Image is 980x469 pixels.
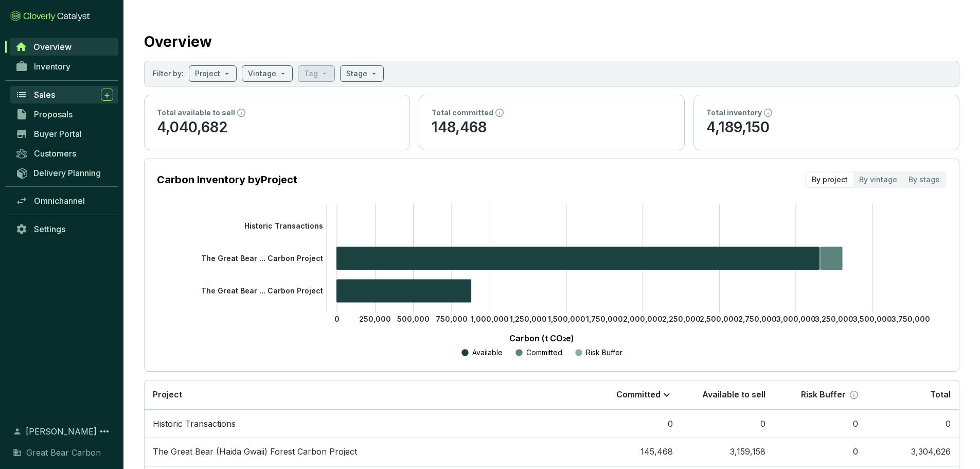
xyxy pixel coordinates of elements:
tspan: 2,250,000 [662,315,701,323]
span: Inventory [34,61,70,72]
td: 3,304,626 [866,438,959,466]
a: Omnichannel [10,192,118,210]
span: Customers [34,148,76,159]
div: By vintage [853,172,903,187]
tspan: 3,250,000 [815,315,853,323]
p: Total available to sell [157,108,235,118]
td: 0 [774,438,866,466]
td: 145,468 [589,438,681,466]
td: Historic Transactions [145,410,589,438]
a: Overview [10,38,118,56]
tspan: 250,000 [359,315,391,323]
th: Total [866,380,959,410]
p: Carbon Inventory by Project [157,172,297,187]
a: Customers [10,145,118,162]
p: Risk Buffer [801,389,846,401]
tspan: 1,250,000 [510,315,547,323]
span: Delivery Planning [33,168,101,178]
tspan: The Great Bear ... Carbon Project [201,254,323,263]
div: By stage [903,172,946,187]
tspan: 3,500,000 [853,315,892,323]
tspan: 750,000 [436,315,468,323]
tspan: 3,000,000 [776,315,816,323]
p: Total inventory [706,108,762,118]
p: 148,468 [432,118,672,137]
span: Great Bear Carbon [26,446,101,459]
p: 4,189,150 [706,118,947,137]
tspan: The Great Bear ... Carbon Project [201,286,323,295]
th: Project [145,380,589,410]
p: Total committed [432,108,493,118]
p: Risk Buffer [586,348,622,358]
tspan: 1,500,000 [548,315,585,323]
span: Omnichannel [34,196,85,206]
a: Settings [10,220,118,238]
a: Proposals [10,106,118,123]
a: Sales [10,86,118,103]
div: segmented control [805,171,947,188]
a: Buyer Portal [10,125,118,143]
th: Available to sell [681,380,774,410]
span: Overview [33,42,72,52]
p: Committed [616,389,661,401]
p: Filter by: [153,68,184,79]
td: 0 [866,410,959,438]
p: Carbon (t CO₂e) [172,332,911,344]
span: [PERSON_NAME] [26,425,97,438]
td: 0 [589,410,681,438]
td: 0 [774,410,866,438]
span: Settings [34,224,65,234]
p: 4,040,682 [157,118,397,137]
span: Proposals [34,109,73,119]
div: By project [806,172,853,187]
tspan: 2,500,000 [700,315,739,323]
tspan: Historic Transactions [244,221,323,230]
tspan: 0 [334,315,340,323]
p: Committed [526,348,562,358]
a: Delivery Planning [10,164,118,181]
a: Inventory [10,58,118,75]
tspan: 2,750,000 [738,315,777,323]
h2: Overview [144,31,212,53]
tspan: 1,000,000 [471,315,509,323]
td: 0 [681,410,774,438]
span: Buyer Portal [34,129,82,139]
span: Sales [34,90,55,100]
p: Available [472,348,503,358]
td: The Great Bear (Haida Gwaii) Forest Carbon Project [145,438,589,466]
td: 3,159,158 [681,438,774,466]
p: Tag [304,68,318,79]
tspan: 1,750,000 [586,315,623,323]
tspan: 2,000,000 [623,315,663,323]
tspan: 500,000 [397,315,430,323]
tspan: 3,750,000 [892,315,930,323]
